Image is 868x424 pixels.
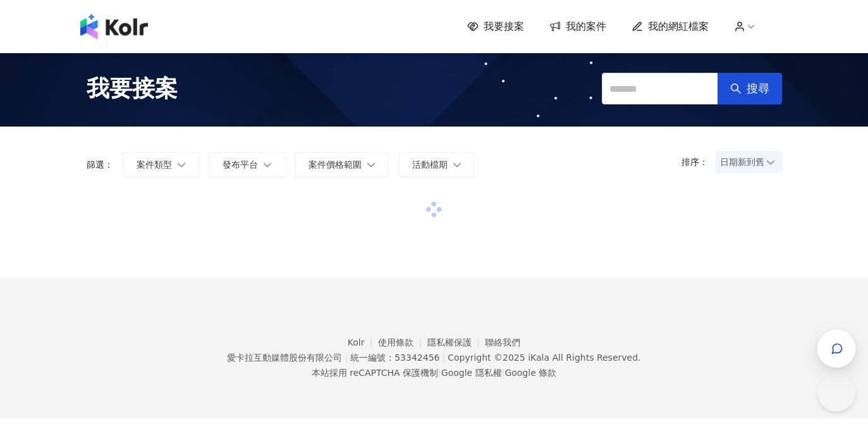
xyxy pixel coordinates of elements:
a: Google 隱私權 [441,368,502,378]
span: 案件價格範圍 [309,159,362,170]
span: 案件類型 [137,159,172,170]
iframe: Help Scout Beacon - Open [817,373,855,411]
div: 愛卡拉互動媒體股份有限公司 [227,352,342,363]
a: 我的案件 [549,20,606,34]
button: 活動檔期 [399,152,475,177]
span: | [442,352,445,363]
span: 發布平台 [223,159,258,170]
a: 我要接案 [467,20,524,34]
button: 案件類型 [123,152,199,177]
span: 搜尋 [747,82,769,96]
span: 日期新到舊 [720,153,778,171]
a: 使用條款 [378,337,427,347]
a: 隱私權保護 [427,337,486,347]
a: 聯絡我們 [485,337,520,347]
img: logo [80,14,148,39]
span: 活動檔期 [412,159,448,170]
span: 我的案件 [566,20,606,34]
a: Google 條款 [504,368,556,378]
a: iKala [528,352,549,363]
span: 我要接案 [484,20,524,34]
div: Copyright © 2025 All Rights Reserved. [448,352,640,363]
button: 案件價格範圍 [295,152,389,177]
button: 搜尋 [718,73,782,104]
button: 發布平台 [209,152,285,177]
span: 本站採用 reCAPTCHA 保護機制 [312,365,556,380]
span: 我要接案 [87,73,178,104]
p: 篩選： [87,159,113,170]
span: | [345,352,348,363]
a: Kolr [348,337,378,347]
p: 排序： [682,157,716,167]
span: | [502,368,505,378]
span: | [438,368,441,378]
span: 我的網紅檔案 [648,20,709,34]
span: search [730,83,742,94]
a: 我的網紅檔案 [632,20,709,34]
div: 統一編號：53342456 [350,352,439,363]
